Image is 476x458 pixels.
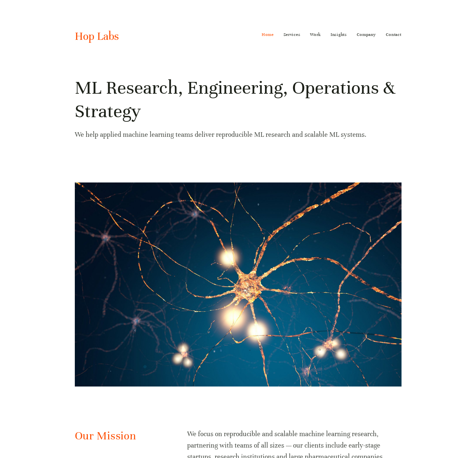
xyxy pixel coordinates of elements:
a: Insights [331,29,347,40]
a: Company [357,29,376,40]
a: Services [284,29,301,40]
h1: ML Research, Engineering, Operations & Strategy [75,76,402,123]
h2: Our Mission [75,428,402,444]
p: We help applied machine learning teams deliver reproducible ML research and scalable ML systems. [75,129,402,140]
a: Contact [386,29,402,40]
a: Work [310,29,321,40]
a: Home [262,29,274,40]
a: Hop Labs [75,29,119,43]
